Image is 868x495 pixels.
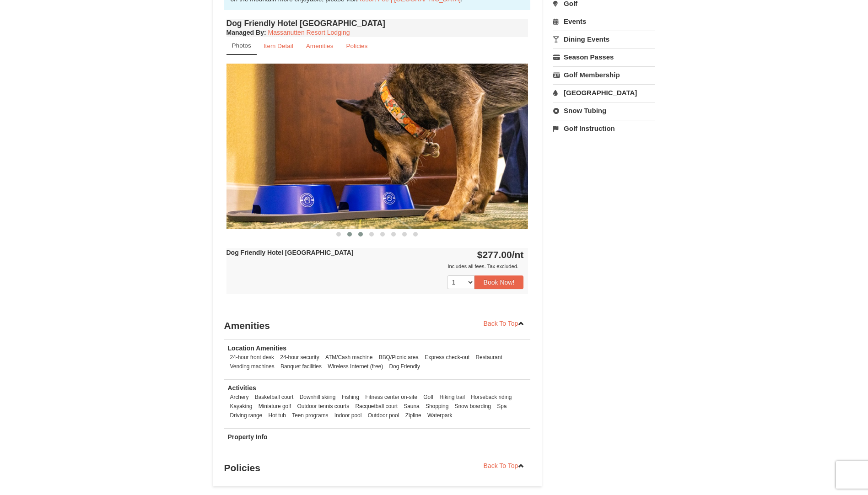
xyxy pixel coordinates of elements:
[232,42,251,49] small: Photos
[258,37,299,55] a: Item Detail
[553,13,655,30] a: Events
[226,64,528,229] img: 18876286-335-ddc214ab.jpg
[346,43,367,49] small: Policies
[306,43,334,49] small: Amenities
[422,353,472,362] li: Express check-out
[226,37,257,55] a: Photos
[300,37,340,55] a: Amenities
[295,402,351,411] li: Outdoor tennis courts
[474,275,524,289] button: Book Now!
[224,459,531,477] h3: Policies
[495,402,509,411] li: Spa
[473,353,504,362] li: Restaurant
[266,411,288,420] li: Hot tub
[553,31,655,48] a: Dining Events
[226,19,528,28] h4: Dog Friendly Hotel [GEOGRAPHIC_DATA]
[228,362,277,371] li: Vending machines
[228,393,251,402] li: Archery
[226,249,354,256] strong: Dog Friendly Hotel [GEOGRAPHIC_DATA]
[278,362,324,371] li: Banquet facilities
[268,29,350,36] a: Massanutten Resort Lodging
[226,29,266,36] strong: :
[228,402,255,411] li: Kayaking
[437,393,467,402] li: Hiking trail
[226,262,524,271] div: Includes all fees. Tax excluded.
[228,344,287,352] strong: Location Amenities
[278,353,321,362] li: 24-hour security
[290,411,330,420] li: Teen programs
[297,393,338,402] li: Downhill skiing
[332,411,364,420] li: Indoor pool
[477,249,524,260] strong: $277.00
[377,353,421,362] li: BBQ/Picnic area
[512,249,524,260] span: /nt
[453,402,493,411] li: Snow boarding
[401,402,421,411] li: Sauna
[340,393,361,402] li: Fishing
[425,411,454,420] li: Waterpark
[228,433,268,441] strong: Property Info
[387,362,422,371] li: Dog Friendly
[256,402,293,411] li: Miniature golf
[226,29,264,36] span: Managed By
[421,393,436,402] li: Golf
[478,317,531,330] a: Back To Top
[553,84,655,101] a: [GEOGRAPHIC_DATA]
[264,43,293,49] small: Item Detail
[224,317,531,335] h3: Amenities
[469,393,514,402] li: Horseback riding
[228,353,277,362] li: 24-hour front desk
[478,459,531,473] a: Back To Top
[553,102,655,119] a: Snow Tubing
[553,120,655,137] a: Golf Instruction
[363,393,420,402] li: Fitness center on-site
[553,48,655,65] a: Season Passes
[325,362,385,371] li: Wireless Internet (free)
[340,37,373,55] a: Policies
[366,411,402,420] li: Outdoor pool
[253,393,296,402] li: Basketball court
[423,402,451,411] li: Shopping
[403,411,424,420] li: Zipline
[353,402,400,411] li: Racquetball court
[323,353,375,362] li: ATM/Cash machine
[228,384,256,392] strong: Activities
[553,66,655,83] a: Golf Membership
[228,411,265,420] li: Driving range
